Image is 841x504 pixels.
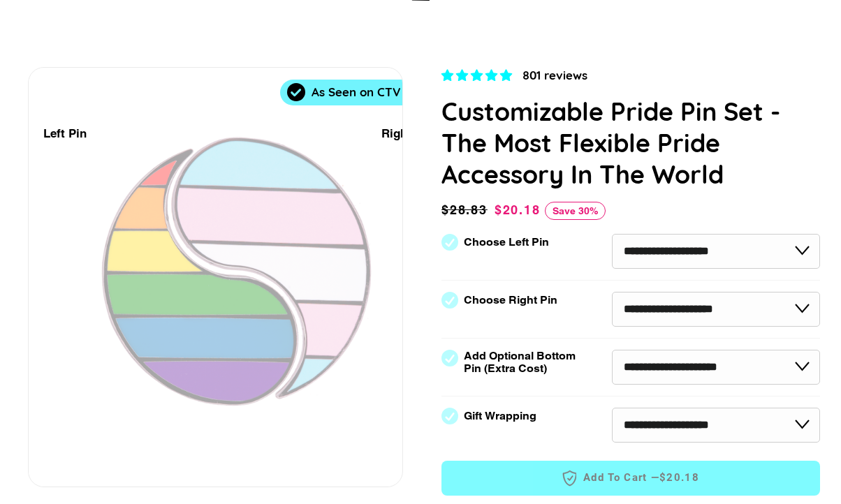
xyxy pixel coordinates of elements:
span: Add to Cart — [462,469,799,487]
span: $20.18 [495,202,541,217]
label: Choose Left Pin [464,236,549,249]
label: Add Optional Bottom Pin (Extra Cost) [464,350,581,375]
label: Choose Right Pin [464,294,557,306]
div: 1 / 9 [29,68,402,487]
button: Add to Cart —$20.18 [441,461,820,496]
span: $20.18 [659,470,699,485]
label: Gift Wrapping [464,410,536,422]
span: 801 reviews [522,68,587,82]
h1: Customizable Pride Pin Set - The Most Flexible Pride Accessory In The World [441,96,820,190]
span: 4.83 stars [441,68,515,82]
span: $28.83 [441,200,491,220]
span: Save 30% [545,202,606,220]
